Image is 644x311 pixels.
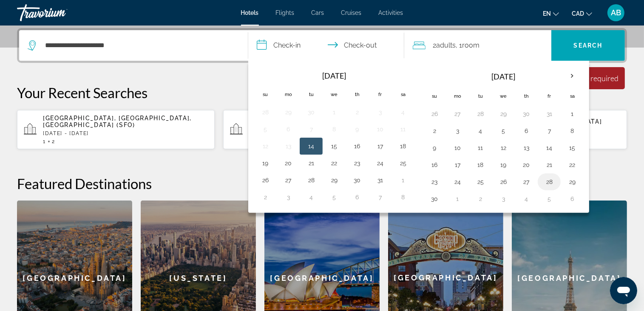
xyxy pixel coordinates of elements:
button: Day 17 [451,159,464,171]
button: Day 27 [519,176,533,188]
button: Day 6 [350,191,364,203]
a: Activities [379,9,403,16]
a: Hotels [241,9,259,16]
span: 2 [52,139,55,144]
button: Day 28 [304,174,318,186]
button: Day 10 [373,123,387,135]
button: Day 23 [428,176,441,188]
a: Cars [312,9,324,16]
button: Day 11 [396,123,410,135]
button: Day 13 [519,142,533,154]
button: Day 4 [519,193,533,205]
button: Day 20 [519,159,533,171]
span: CAD [572,10,584,17]
button: Day 8 [327,123,341,135]
button: Day 8 [396,191,410,203]
button: Day 14 [542,142,556,154]
button: Day 25 [474,176,487,188]
button: Select check in and out date [248,30,404,61]
button: Day 6 [281,123,295,135]
th: [DATE] [446,66,561,87]
button: Day 6 [519,125,533,137]
a: Cruises [341,9,362,16]
span: 2 [433,40,456,51]
button: Day 27 [281,174,295,186]
button: Day 1 [396,174,410,186]
button: Day 5 [258,123,272,135]
button: Day 3 [281,191,295,203]
span: [GEOGRAPHIC_DATA], [GEOGRAPHIC_DATA], [GEOGRAPHIC_DATA] (SFO) [43,115,192,128]
table: Left calendar grid [254,66,414,206]
button: Day 28 [474,108,487,120]
button: Day 31 [373,174,387,186]
span: , 1 [456,40,480,51]
div: Search widget [19,30,625,61]
button: Day 24 [451,176,464,188]
button: Day 26 [496,176,510,188]
span: Room [462,41,480,49]
button: Day 5 [496,125,510,137]
button: Day 4 [304,191,318,203]
button: Day 13 [281,140,295,152]
button: Day 7 [373,191,387,203]
button: Day 4 [474,125,487,137]
button: Day 5 [542,193,556,205]
button: Day 1 [451,193,464,205]
button: Day 30 [304,106,318,118]
button: Day 22 [565,159,579,171]
button: Change language [543,7,559,20]
button: Day 2 [258,191,272,203]
button: Day 15 [565,142,579,154]
button: Day 23 [350,157,364,169]
button: Day 12 [496,142,510,154]
button: Next month [561,66,584,86]
button: Day 29 [565,176,579,188]
button: Day 29 [281,106,295,118]
button: Day 7 [542,125,556,137]
button: Day 1 [565,108,579,120]
button: Day 2 [428,125,441,137]
p: [DATE] - [DATE] [43,130,208,136]
span: Search [574,42,603,49]
button: Day 27 [451,108,464,120]
a: Flights [276,9,295,16]
button: Day 22 [327,157,341,169]
span: AB [611,8,621,17]
button: Day 30 [519,108,533,120]
button: Day 8 [565,125,579,137]
h2: Featured Destinations [17,175,627,192]
button: Change currency [572,7,592,20]
button: Day 10 [451,142,464,154]
button: Day 9 [350,123,364,135]
th: [DATE] [277,66,392,85]
button: Day 3 [496,193,510,205]
button: Day 18 [396,140,410,152]
button: Day 2 [350,106,364,118]
button: Day 15 [327,140,341,152]
button: Day 30 [428,193,441,205]
button: Travelers: 2 adults, 0 children [404,30,551,61]
button: Day 4 [396,106,410,118]
button: Day 5 [327,191,341,203]
span: 1 [43,139,46,144]
button: Day 24 [373,157,387,169]
span: Adults [437,41,456,49]
button: Day 12 [258,140,272,152]
button: Day 3 [373,106,387,118]
button: Day 30 [350,174,364,186]
button: Day 29 [327,174,341,186]
button: Day 9 [428,142,441,154]
button: Search [551,30,625,61]
input: Search hotel destination [44,39,235,52]
button: [GEOGRAPHIC_DATA], [GEOGRAPHIC_DATA], [GEOGRAPHIC_DATA] (SFO)[DATE] - [DATE]12 [17,110,215,150]
iframe: Кнопка запуска окна обмена сообщениями [610,277,637,304]
button: User Menu [605,4,627,22]
button: Day 19 [258,157,272,169]
button: Day 2 [474,193,487,205]
button: Day 3 [451,125,464,137]
button: Day 6 [565,193,579,205]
